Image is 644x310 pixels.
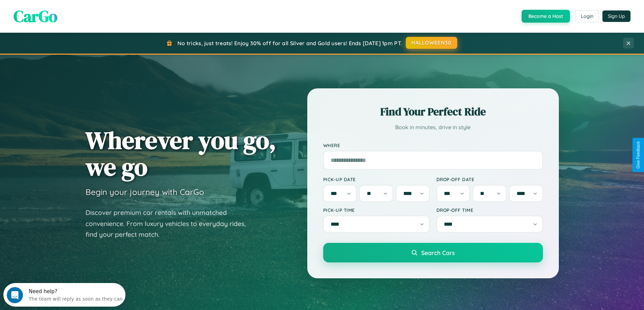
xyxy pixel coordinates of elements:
[14,5,57,27] span: CarGo
[522,10,570,23] button: Become a Host
[323,207,430,213] label: Pick-up Time
[323,142,543,148] label: Where
[602,10,630,22] button: Sign Up
[323,104,543,119] h2: Find Your Perfect Ride
[177,40,402,47] span: No tricks, just treats! Enjoy 30% off for all Silver and Gold users! Ends [DATE] 1pm PT.
[323,243,543,262] button: Search Cars
[3,283,125,307] iframe: Intercom live chat discovery launcher
[86,127,276,180] h1: Wherever you go, we go
[25,11,119,18] div: The team will reply as soon as they can
[86,207,255,240] p: Discover premium car rentals with unmatched convenience. From luxury vehicles to everyday rides, ...
[323,176,430,182] label: Pick-up Date
[7,287,23,303] iframe: Intercom live chat
[436,207,543,213] label: Drop-off Time
[575,10,599,22] button: Login
[636,141,641,169] div: Give Feedback
[3,3,126,21] div: Open Intercom Messenger
[436,176,543,182] label: Drop-off Date
[25,6,119,11] div: Need help?
[421,249,455,256] span: Search Cars
[323,122,543,132] p: Book in minutes, drive in style
[86,187,204,197] h3: Begin your journey with CarGo
[406,37,457,49] button: HALLOWEEN30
